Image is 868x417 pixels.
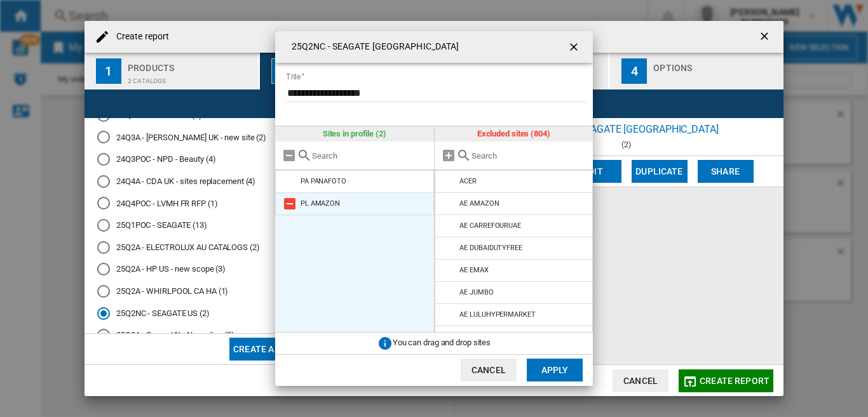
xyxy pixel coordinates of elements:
[435,126,593,142] div: Excluded sites (804)
[459,177,477,185] div: ACER
[441,148,456,163] md-icon: Add all
[285,41,459,53] h4: 25Q2NC - SEAGATE [GEOGRAPHIC_DATA]
[459,199,499,208] div: AE AMAZON
[275,126,434,142] div: Sites in profile (2)
[567,41,583,56] ng-md-icon: getI18NText('BUTTONS.CLOSE_DIALOG')
[527,359,583,381] button: Apply
[562,34,588,60] button: getI18NText('BUTTONS.CLOSE_DIALOG')
[312,151,428,161] input: Search
[471,151,587,161] input: Search
[459,266,488,274] div: AE EMAX
[301,177,346,185] div: PA PANAFOTO
[461,359,517,381] button: Cancel
[281,148,297,163] md-icon: Remove all
[301,199,340,208] div: PL AMAZON
[393,338,491,347] span: You can drag and drop sites
[459,222,521,230] div: AE CARREFOURUAE
[459,244,522,252] div: AE DUBAIDUTYFREE
[459,310,535,319] div: AE LULUHYPERMARKET
[459,288,493,296] div: AE JUMBO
